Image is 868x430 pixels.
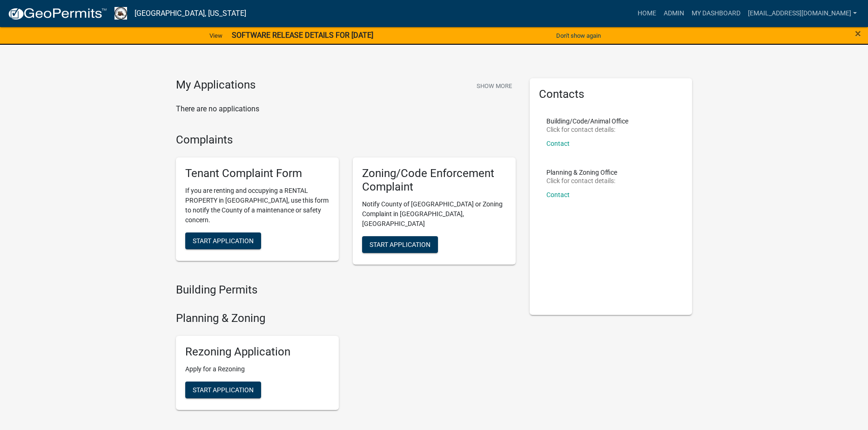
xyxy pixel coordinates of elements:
span: Start Application [193,386,254,394]
a: [GEOGRAPHIC_DATA], [US_STATE] [135,6,246,21]
button: Don't show again [552,28,605,43]
h4: Building Permits [176,283,516,297]
button: Show More [473,78,516,94]
button: Close [855,28,861,39]
img: Madison County, Georgia [114,7,127,20]
a: View [206,28,226,43]
h5: Contacts [539,88,683,101]
p: Planning & Zoning Office [546,169,617,176]
button: Start Application [362,236,438,253]
a: [EMAIL_ADDRESS][DOMAIN_NAME] [744,5,861,22]
strong: SOFTWARE RELEASE DETAILS FOR [DATE] [232,31,373,40]
p: Notify County of [GEOGRAPHIC_DATA] or Zoning Complaint in [GEOGRAPHIC_DATA], [GEOGRAPHIC_DATA] [362,199,506,229]
p: Apply for a Rezoning [185,364,330,374]
span: Start Application [370,240,431,248]
a: Contact [546,191,570,198]
p: Click for contact details: [546,126,628,133]
h5: Rezoning Application [185,345,330,359]
span: Start Application [193,237,254,245]
p: If you are renting and occupying a RENTAL PROPERTY in [GEOGRAPHIC_DATA], use this form to notify ... [185,186,330,225]
p: Building/Code/Animal Office [546,118,628,124]
a: Home [634,5,660,22]
span: × [855,27,861,40]
h5: Zoning/Code Enforcement Complaint [362,167,506,194]
button: Start Application [185,382,261,398]
h4: Complaints [176,133,516,147]
p: Click for contact details: [546,177,617,184]
h5: Tenant Complaint Form [185,167,330,180]
a: Contact [546,140,570,147]
p: There are no applications [176,103,516,115]
a: Admin [660,5,688,22]
a: My Dashboard [688,5,744,22]
h4: Planning & Zoning [176,312,516,325]
button: Start Application [185,232,261,249]
h4: My Applications [176,78,256,92]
